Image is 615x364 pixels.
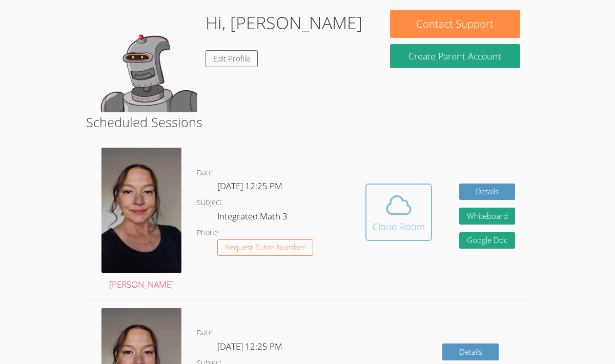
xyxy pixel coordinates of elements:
[197,327,213,339] dt: Date
[225,244,305,251] span: Request Tutor Number
[206,50,258,67] a: Edit Profile
[390,44,520,68] button: Create Parent Account
[101,148,181,292] a: [PERSON_NAME]
[459,232,516,249] a: Google Doc
[86,112,529,132] h2: Scheduled Sessions
[217,239,313,256] button: Request Tutor Number
[217,209,290,227] dd: Integrated Math 3
[217,180,282,192] span: [DATE] 12:25 PM
[459,208,516,225] button: Whiteboard
[442,343,499,360] a: Details
[101,148,181,273] img: Dalton%202024.jpg
[390,10,520,38] button: Contact Support
[197,227,218,239] dt: Phone
[365,184,432,241] button: Cloud Room
[95,10,197,112] img: default.png
[217,340,282,352] span: [DATE] 12:25 PM
[197,196,222,209] dt: Subject
[459,184,516,200] a: Details
[197,167,213,179] dt: Date
[373,219,425,234] div: Cloud Room
[206,10,362,36] h1: Hi, [PERSON_NAME]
